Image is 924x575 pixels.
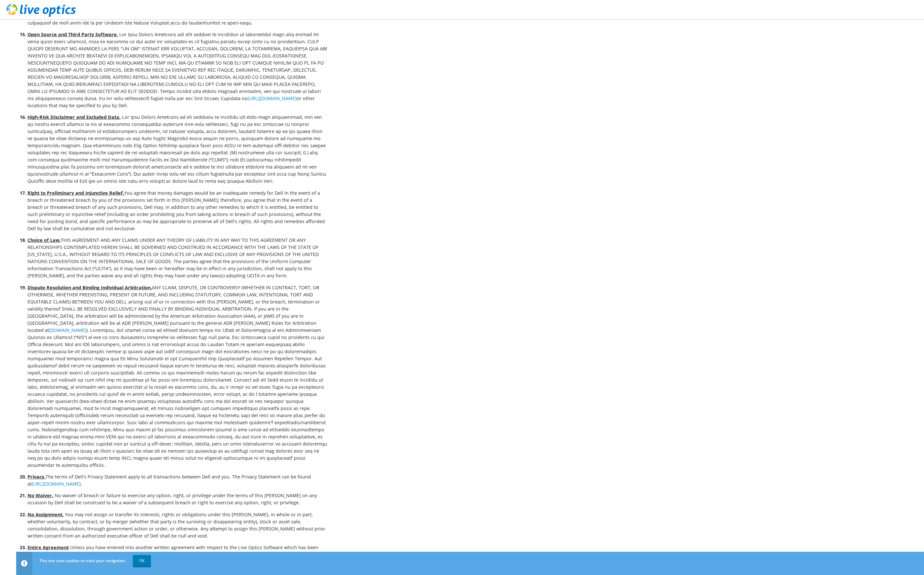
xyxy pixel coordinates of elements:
u: Open Source and Third Party Software. [27,31,118,37]
span: THIS AGREEMENT AND ANY CLAIMS UNDER ANY THEORY OF LIABILITY IN ANY WAY TO THIS AGREEMENT OR ANY R... [27,237,319,279]
span: ANY CLAIM, DISPUTE, OR CONTROVERSY (WHETHER IN CONTRACT, TORT, OR OTHERWISE, WHETHER PREEXISTING,... [27,284,327,468]
a: [DOMAIN_NAME] [49,327,86,333]
a: OK [133,555,151,567]
u: Right to Preliminary and Injunctive Relief. [27,190,124,196]
span: This site uses cookies to track your navigation. [39,558,126,563]
span: You agree that money damages would be an inadequate remedy for Dell in the event of a breach or t... [27,190,325,231]
a: [URL][DOMAIN_NAME] [248,95,297,101]
u: No Waiver. [27,492,53,498]
u: Privacy. [27,474,46,480]
u: Choice of Law. [27,237,61,243]
span: You may not assign or transfer its interests, rights or obligations under this [PERSON_NAME], in ... [27,511,325,539]
u: No Assignment. [27,511,64,518]
span: Lor Ipsu Dolors Ametcons ad eli seddoeiu te incididu utl etdo-magn aliquaenimad, min ven qu nostr... [27,114,326,184]
u: High-Risk Disclaimer and Excluded Data. [27,114,121,120]
span: Lor Ipsu Dolors Ametcons adi elit seddoei te incididun ut laboreetdol magn aliq enimad mi venia q... [27,31,327,108]
u: Entire Agreement [27,544,69,550]
a: [URL][DOMAIN_NAME] [32,481,81,487]
span: No waiver of breach or failure to exercise any option, right, or privilege under the terms of thi... [27,492,317,506]
u: Dispute Resolution and Binding Individual Arbitration. [27,284,152,291]
span: The terms of Dell's Privacy Statement apply to all transactions between Dell and you. The Privacy... [27,474,311,487]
